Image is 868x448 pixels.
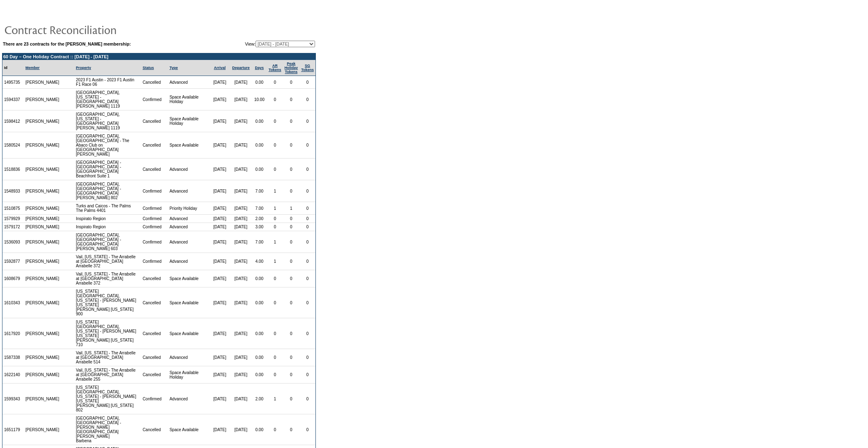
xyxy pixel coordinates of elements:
[283,76,300,89] td: 0
[24,89,61,110] td: [PERSON_NAME]
[230,253,252,270] td: [DATE]
[209,180,230,202] td: [DATE]
[2,287,24,318] td: 1610343
[299,414,315,445] td: 0
[252,349,267,366] td: 0.00
[267,349,283,366] td: 0
[230,215,252,223] td: [DATE]
[252,223,267,231] td: 3.00
[209,231,230,253] td: [DATE]
[168,76,209,89] td: Advanced
[141,180,168,202] td: Confirmed
[141,414,168,445] td: Cancelled
[141,223,168,231] td: Confirmed
[24,318,61,349] td: [PERSON_NAME]
[283,414,300,445] td: 0
[230,414,252,445] td: [DATE]
[209,318,230,349] td: [DATE]
[209,110,230,132] td: [DATE]
[283,318,300,349] td: 0
[209,414,230,445] td: [DATE]
[283,287,300,318] td: 0
[299,318,315,349] td: 0
[230,270,252,287] td: [DATE]
[168,414,209,445] td: Space Available
[252,215,267,223] td: 2.00
[2,318,24,349] td: 1617920
[285,62,298,74] a: Peak HolidayTokens
[24,202,61,215] td: [PERSON_NAME]
[24,180,61,202] td: [PERSON_NAME]
[283,89,300,110] td: 0
[24,349,61,366] td: [PERSON_NAME]
[230,384,252,414] td: [DATE]
[74,76,141,89] td: 2023 F1 Austin - 2023 F1 Austin F1 Race 06
[2,89,24,110] td: 1594337
[2,231,24,253] td: 1536093
[299,287,315,318] td: 0
[267,318,283,349] td: 0
[283,384,300,414] td: 0
[141,349,168,366] td: Cancelled
[2,53,315,60] td: 60 Day – One Holiday Contract :: [DATE] - [DATE]
[24,384,61,414] td: [PERSON_NAME]
[252,180,267,202] td: 7.00
[299,384,315,414] td: 0
[141,366,168,384] td: Cancelled
[267,215,283,223] td: 0
[141,132,168,159] td: Cancelled
[141,76,168,89] td: Cancelled
[269,64,281,72] a: ARTokens
[24,76,61,89] td: [PERSON_NAME]
[74,202,141,215] td: Turks and Caicos - The Palms The Palms 4401
[255,66,264,70] a: Days
[252,384,267,414] td: 2.00
[74,384,141,414] td: [US_STATE][GEOGRAPHIC_DATA], [US_STATE] - [PERSON_NAME] [US_STATE] [PERSON_NAME] [US_STATE] 802
[209,270,230,287] td: [DATE]
[141,384,168,414] td: Confirmed
[209,215,230,223] td: [DATE]
[209,287,230,318] td: [DATE]
[2,215,24,223] td: 1579929
[168,215,209,223] td: Advanced
[168,89,209,110] td: Space Available Holiday
[299,132,315,159] td: 0
[230,231,252,253] td: [DATE]
[283,132,300,159] td: 0
[24,132,61,159] td: [PERSON_NAME]
[232,66,250,70] a: Departure
[168,366,209,384] td: Space Available Holiday
[299,89,315,110] td: 0
[74,349,141,366] td: Vail, [US_STATE] - The Arrabelle at [GEOGRAPHIC_DATA] Arrabelle 514
[2,349,24,366] td: 1587338
[2,202,24,215] td: 1510875
[168,231,209,253] td: Advanced
[230,366,252,384] td: [DATE]
[74,318,141,349] td: [US_STATE][GEOGRAPHIC_DATA], [US_STATE] - [PERSON_NAME] [US_STATE] [PERSON_NAME] [US_STATE] 710
[168,253,209,270] td: Advanced
[267,76,283,89] td: 0
[74,231,141,253] td: [GEOGRAPHIC_DATA], [GEOGRAPHIC_DATA] - [GEOGRAPHIC_DATA] [PERSON_NAME] 603
[209,366,230,384] td: [DATE]
[2,384,24,414] td: 1599343
[74,132,141,159] td: [GEOGRAPHIC_DATA], [GEOGRAPHIC_DATA] - The Abaco Club on [GEOGRAPHIC_DATA] [PERSON_NAME]
[230,159,252,180] td: [DATE]
[74,223,141,231] td: Inspirato Region
[252,110,267,132] td: 0.00
[283,180,300,202] td: 0
[168,132,209,159] td: Space Available
[267,223,283,231] td: 0
[74,110,141,132] td: [GEOGRAPHIC_DATA], [US_STATE] - [GEOGRAPHIC_DATA] [PERSON_NAME] 1119
[24,223,61,231] td: [PERSON_NAME]
[168,159,209,180] td: Advanced
[209,223,230,231] td: [DATE]
[267,202,283,215] td: 1
[230,287,252,318] td: [DATE]
[230,89,252,110] td: [DATE]
[267,159,283,180] td: 0
[209,202,230,215] td: [DATE]
[267,132,283,159] td: 0
[230,180,252,202] td: [DATE]
[299,76,315,89] td: 0
[299,110,315,132] td: 0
